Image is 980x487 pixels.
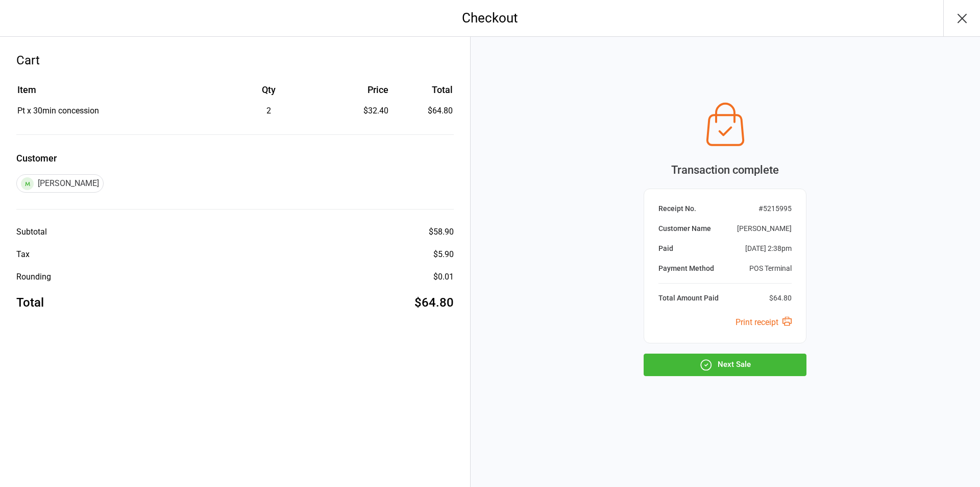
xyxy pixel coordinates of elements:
[644,161,806,178] div: Transaction complete
[16,51,454,69] div: Cart
[769,293,792,304] div: $64.80
[658,203,696,214] div: Receipt No.
[16,226,47,238] div: Subtotal
[16,151,454,165] label: Customer
[16,174,104,193] div: [PERSON_NAME]
[16,248,30,261] div: Tax
[214,105,324,117] div: 2
[414,293,454,312] div: $64.80
[433,271,454,283] div: $0.01
[749,263,792,274] div: POS Terminal
[325,83,389,97] div: Price
[644,354,806,376] button: Next Sale
[433,248,454,261] div: $5.90
[658,293,719,304] div: Total Amount Paid
[17,83,213,104] th: Item
[745,243,792,254] div: [DATE] 2:38pm
[658,243,673,254] div: Paid
[658,263,714,274] div: Payment Method
[393,105,452,117] td: $64.80
[393,83,452,104] th: Total
[214,83,324,104] th: Qty
[736,317,792,327] a: Print receipt
[658,223,711,234] div: Customer Name
[17,106,99,115] span: Pt x 30min concession
[16,271,51,283] div: Rounding
[758,203,792,214] div: # 5215995
[16,293,44,312] div: Total
[737,223,792,234] div: [PERSON_NAME]
[429,226,454,238] div: $58.90
[325,105,389,117] div: $32.40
